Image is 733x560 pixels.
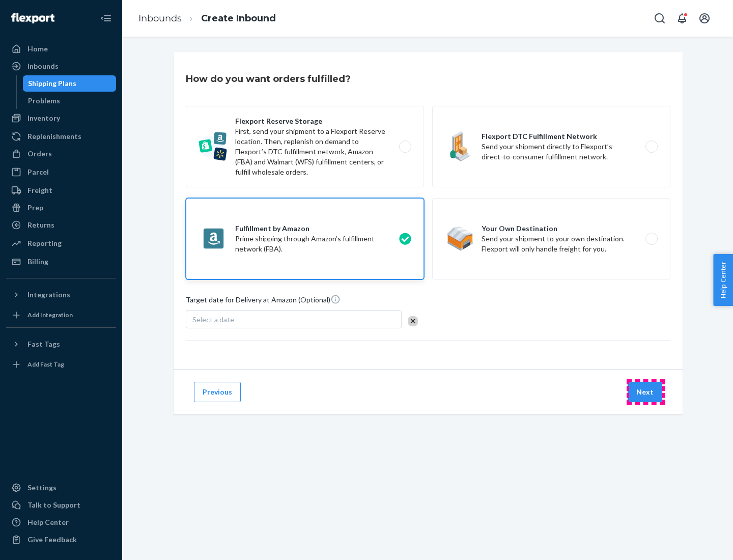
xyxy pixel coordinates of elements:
[6,217,116,233] a: Returns
[186,294,341,309] span: Target date for Delivery at Amazon (Optional)
[194,382,241,402] button: Previous
[27,500,80,510] div: Talk to Support
[27,131,81,142] div: Replenishments
[6,182,116,199] a: Freight
[6,128,116,145] a: Replenishments
[186,72,351,86] h3: How do you want orders fulfilled?
[713,254,733,306] button: Help Center
[628,382,662,402] button: Next
[96,8,116,29] button: Close Navigation
[6,287,116,303] button: Integrations
[6,336,116,352] button: Fast Tags
[28,96,60,106] div: Problems
[27,339,60,349] div: Fast Tags
[27,149,52,159] div: Orders
[27,203,43,213] div: Prep
[192,315,234,324] span: Select a date
[27,113,60,123] div: Inventory
[6,480,116,496] a: Settings
[6,254,116,270] a: Billing
[650,8,670,29] button: Open Search Box
[27,360,64,369] div: Add Fast Tag
[6,307,116,323] a: Add Integration
[27,257,48,267] div: Billing
[27,311,73,319] div: Add Integration
[6,146,116,162] a: Orders
[27,483,57,493] div: Settings
[27,61,59,71] div: Inbounds
[130,4,284,34] ol: breadcrumbs
[6,514,116,530] a: Help Center
[672,8,692,29] button: Open notifications
[6,58,116,74] a: Inbounds
[23,75,117,92] a: Shipping Plans
[28,78,76,89] div: Shipping Plans
[23,93,117,109] a: Problems
[6,497,116,513] a: Talk to Support
[6,110,116,126] a: Inventory
[694,8,715,29] button: Open account menu
[6,200,116,216] a: Prep
[27,167,49,177] div: Parcel
[27,185,52,195] div: Freight
[138,13,182,24] a: Inbounds
[6,356,116,373] a: Add Fast Tag
[6,235,116,251] a: Reporting
[201,13,276,24] a: Create Inbound
[27,290,70,300] div: Integrations
[27,220,54,230] div: Returns
[27,44,48,54] div: Home
[6,164,116,180] a: Parcel
[27,535,77,545] div: Give Feedback
[11,13,54,23] img: Flexport logo
[27,238,62,248] div: Reporting
[6,531,116,548] button: Give Feedback
[6,41,116,57] a: Home
[27,517,69,527] div: Help Center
